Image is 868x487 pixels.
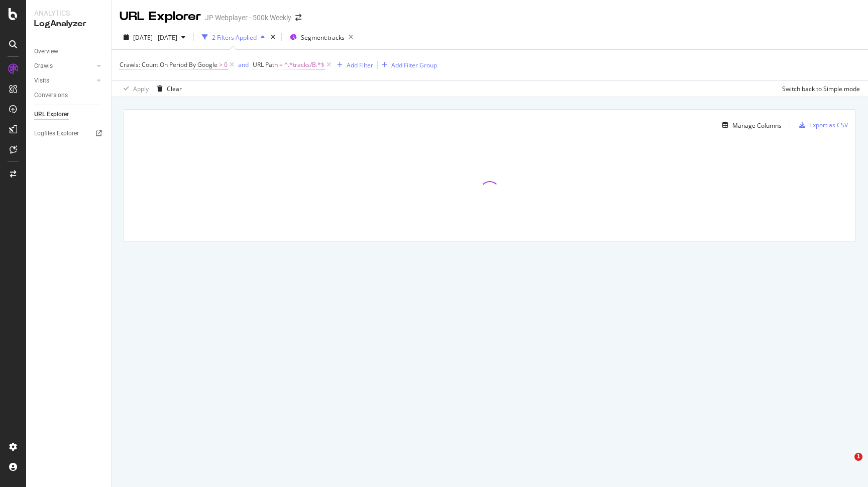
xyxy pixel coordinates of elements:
span: = [279,60,283,69]
div: Add Filter Group [391,61,437,69]
div: Conversions [34,90,68,101]
div: Apply [133,85,149,93]
span: [DATE] - [DATE] [133,33,177,42]
span: 0 [224,58,228,72]
div: LogAnalyzer [34,18,103,30]
button: 2 Filters Applied [198,29,269,45]
button: Export as CSV [795,117,848,133]
a: Logfiles Explorer [34,128,104,139]
button: Segment:tracks [286,29,357,45]
span: > [219,60,223,69]
div: Analytics [34,8,103,18]
button: [DATE] - [DATE] [120,29,189,45]
iframe: Intercom live chat [834,453,858,477]
div: Crawls [34,61,53,71]
div: JP Webplayer - 500k Weekly [205,13,291,23]
button: Switch back to Simple mode [778,80,860,97]
div: Logfiles Explorer [34,128,79,139]
span: Crawls: Count On Period By Google [120,60,218,69]
div: Manage Columns [732,121,782,130]
div: 2 Filters Applied [212,33,257,42]
a: URL Explorer [34,109,104,120]
a: Crawls [34,61,94,71]
div: Clear [167,85,182,93]
div: and [238,60,249,69]
span: 1 [854,453,862,461]
button: Add Filter [333,59,373,71]
span: Segment: tracks [301,33,345,42]
div: arrow-right-arrow-left [295,14,301,21]
span: URL Path [253,60,278,69]
div: Switch back to Simple mode [782,85,860,93]
div: URL Explorer [34,109,69,120]
div: Overview [34,46,58,57]
button: Manage Columns [718,119,782,131]
div: Add Filter [347,61,373,69]
a: Conversions [34,90,104,101]
button: Clear [153,80,182,97]
div: Visits [34,75,49,86]
a: Overview [34,46,104,57]
a: Visits [34,75,94,86]
span: ^.*tracks/B.*$ [284,58,324,72]
div: URL Explorer [120,8,201,25]
button: Add Filter Group [378,59,437,71]
button: Apply [120,80,149,97]
div: Export as CSV [809,121,848,129]
button: and [238,60,249,69]
div: times [269,32,277,42]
